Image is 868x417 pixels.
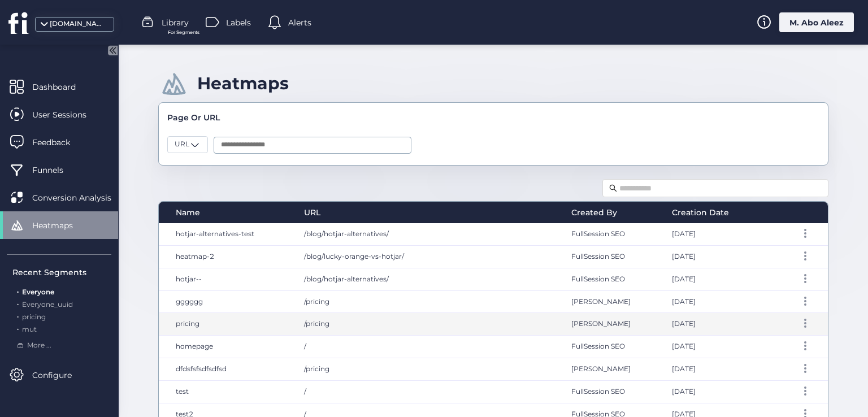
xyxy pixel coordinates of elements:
span: mut [22,325,37,333]
span: /blog/hotjar-alternatives/ [304,275,389,283]
span: User Sessions [32,108,103,121]
span: Everyone_uuid [22,300,73,309]
span: / [304,387,306,396]
span: . [17,298,19,309]
div: [DOMAIN_NAME] [50,19,106,29]
span: FullSession SEO [571,387,625,396]
span: Dashboard [32,81,93,93]
span: [PERSON_NAME] [571,319,631,328]
span: [DATE] [672,342,696,350]
span: [DATE] [672,364,696,373]
div: Page Or URL [167,111,819,124]
span: / [304,342,306,350]
span: Library [162,16,189,29]
span: /blog/hotjar-alternatives/ [304,229,389,238]
span: Labels [226,16,251,29]
span: Configure [32,369,89,381]
span: Alerts [288,16,311,29]
span: hotjar-- [176,275,202,283]
span: Heatmaps [32,219,90,232]
span: Creation Date [672,206,729,219]
span: . [17,285,19,296]
span: FullSession SEO [571,342,625,350]
span: [PERSON_NAME] [571,364,631,373]
span: [DATE] [672,319,696,328]
span: Created By [571,206,617,219]
span: . [17,310,19,321]
span: FullSession SEO [571,275,625,283]
span: /pricing [304,364,329,373]
span: URL [175,139,189,150]
span: [DATE] [672,275,696,283]
span: /pricing [304,319,329,328]
span: FullSession SEO [571,252,625,260]
span: dfdsfsfsdfsdfsd [176,364,227,373]
span: [DATE] [672,229,696,238]
span: gggggg [176,297,203,306]
span: pricing [176,319,199,328]
span: [PERSON_NAME] [571,297,631,306]
span: . [17,323,19,333]
span: pricing [22,312,46,321]
span: [DATE] [672,252,696,260]
span: URL [304,206,320,219]
span: Funnels [32,164,80,176]
div: Heatmaps [197,73,289,94]
span: For Segments [168,29,199,36]
span: /pricing [304,297,329,306]
div: Recent Segments [12,266,111,279]
span: hotjar-alternatives-test [176,229,254,238]
span: Feedback [32,136,87,149]
span: /blog/lucky-orange-vs-hotjar/ [304,252,404,260]
span: [DATE] [672,297,696,306]
span: Name [176,206,200,219]
span: homepage [176,342,213,350]
span: heatmap-2 [176,252,214,260]
span: Conversion Analysis [32,192,128,204]
span: test [176,387,189,396]
span: More ... [27,340,51,351]
span: FullSession SEO [571,229,625,238]
span: Everyone [22,288,54,296]
span: [DATE] [672,387,696,396]
div: M. Abo Aleez [779,12,854,32]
